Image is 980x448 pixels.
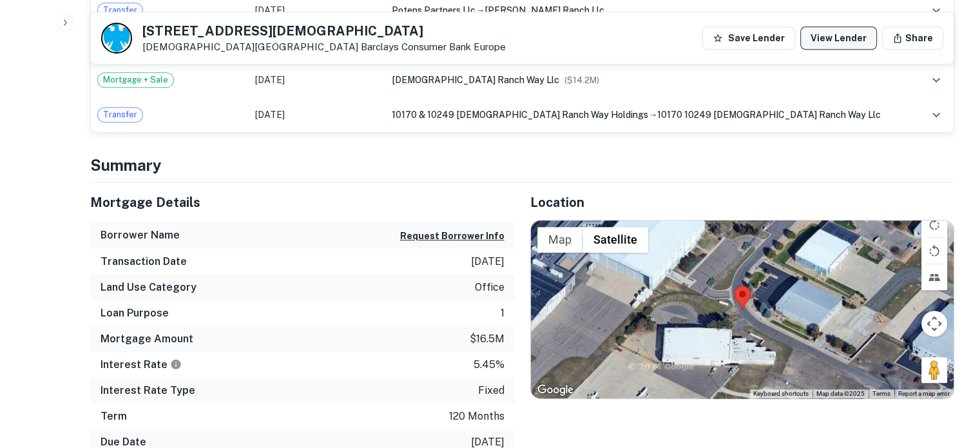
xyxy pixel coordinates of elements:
[101,254,187,269] h6: Transaction Date
[471,254,504,269] p: [DATE]
[98,73,173,86] span: Mortgage + Sale
[90,153,954,177] h4: Summary
[361,41,506,52] a: Barclays Consumer Bank Europe
[916,345,980,407] iframe: Chat Widget
[392,5,476,15] span: potens partners llc
[392,110,648,120] span: 10170 & 10249 [DEMOGRAPHIC_DATA] ranch way holdings
[816,390,865,397] span: Map data ©2025
[470,331,504,347] p: $16.5m
[101,383,195,398] h6: Interest Rate Type
[925,104,947,126] button: expand row
[101,357,182,373] h6: Interest Rate
[392,108,910,122] div: →
[582,227,648,253] button: Show satellite imagery
[392,75,559,85] span: [DEMOGRAPHIC_DATA] ranch way llc
[400,228,504,244] button: Request Borrower Info
[249,63,386,97] td: [DATE]
[98,4,142,17] span: Transfer
[564,75,599,85] span: ($ 14.2M )
[898,390,950,397] a: Report a map error
[530,193,955,212] h5: Location
[475,280,504,295] p: office
[478,383,504,398] p: fixed
[101,280,197,295] h6: Land Use Category
[392,3,910,17] div: →
[249,97,386,132] td: [DATE]
[474,357,504,373] p: 5.45%
[501,306,504,321] p: 1
[101,306,169,321] h6: Loan Purpose
[537,227,582,253] button: Show street map
[142,24,506,37] h5: [STREET_ADDRESS][DEMOGRAPHIC_DATA]
[101,228,180,243] h6: Borrower Name
[872,390,890,397] a: Terms (opens in new tab)
[657,110,881,120] span: 10170 10249 [DEMOGRAPHIC_DATA] ranch way llc
[101,409,127,424] h6: Term
[142,41,506,53] p: [DEMOGRAPHIC_DATA][GEOGRAPHIC_DATA]
[702,26,795,50] button: Save Lender
[921,311,947,336] button: Map camera controls
[170,358,182,370] svg: The interest rates displayed on the website are for informational purposes only and may be report...
[101,331,193,347] h6: Mortgage Amount
[753,389,809,398] button: Keyboard shortcuts
[921,238,947,264] button: Rotate map counterclockwise
[485,5,604,15] span: [PERSON_NAME] ranch llc
[90,193,515,212] h5: Mortgage Details
[800,26,877,50] a: View Lender
[449,409,504,424] p: 120 months
[534,382,577,398] a: Open this area in Google Maps (opens a new window)
[534,382,577,398] img: Google
[921,264,947,290] button: Tilt map
[882,26,943,50] button: Share
[98,108,142,121] span: Transfer
[921,211,947,237] button: Rotate map clockwise
[925,69,947,91] button: expand row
